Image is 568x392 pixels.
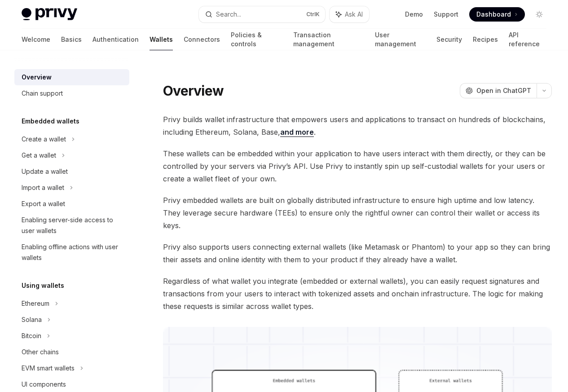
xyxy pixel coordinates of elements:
button: Ask AI [330,6,369,22]
span: Ask AI [345,10,363,19]
div: Search... [216,9,241,20]
div: Import a wallet [22,182,64,193]
div: Enabling offline actions with user wallets [22,242,124,263]
a: Authentication [92,29,139,50]
div: Chain support [22,88,63,99]
div: Create a wallet [22,134,66,145]
span: Ctrl K [306,11,320,18]
div: Get a wallet [22,150,56,161]
a: Export a wallet [14,196,129,212]
span: These wallets can be embedded within your application to have users interact with them directly, ... [163,147,552,185]
a: Dashboard [469,7,525,22]
a: Transaction management [293,29,365,50]
a: Other chains [14,344,129,360]
div: UI components [22,379,66,390]
a: Update a wallet [14,163,129,180]
h1: Overview [163,83,224,99]
a: Welcome [22,29,50,50]
div: Overview [22,72,52,83]
div: Bitcoin [22,330,41,341]
h5: Embedded wallets [22,116,79,127]
span: Privy also supports users connecting external wallets (like Metamask or Phantom) to your app so t... [163,241,552,266]
button: Toggle dark mode [532,7,546,22]
img: light logo [22,8,77,21]
a: Support [434,10,458,19]
a: Enabling server-side access to user wallets [14,212,129,239]
a: Basics [61,29,82,50]
div: EVM smart wallets [22,363,75,374]
a: Chain support [14,85,129,101]
button: Open in ChatGPT [460,83,537,98]
div: Update a wallet [22,166,68,177]
a: User management [375,29,426,50]
div: Solana [22,314,42,325]
a: Demo [405,10,423,19]
div: Export a wallet [22,198,65,209]
span: Regardless of what wallet you integrate (embedded or external wallets), you can easily request si... [163,275,552,313]
span: Privy embedded wallets are built on globally distributed infrastructure to ensure high uptime and... [163,194,552,232]
a: Overview [14,69,129,85]
h5: Using wallets [22,280,64,291]
a: Security [436,29,462,50]
a: Wallets [150,29,173,50]
span: Privy builds wallet infrastructure that empowers users and applications to transact on hundreds o... [163,113,552,138]
a: API reference [509,29,546,50]
div: Enabling server-side access to user wallets [22,215,124,236]
a: Enabling offline actions with user wallets [14,239,129,266]
a: Recipes [473,29,498,50]
span: Open in ChatGPT [476,86,531,95]
span: Dashboard [476,10,511,19]
a: Connectors [184,29,220,50]
a: and more [280,128,314,137]
div: Other chains [22,347,59,357]
a: Policies & controls [231,29,282,50]
button: Search...CtrlK [199,6,325,22]
div: Ethereum [22,298,49,309]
